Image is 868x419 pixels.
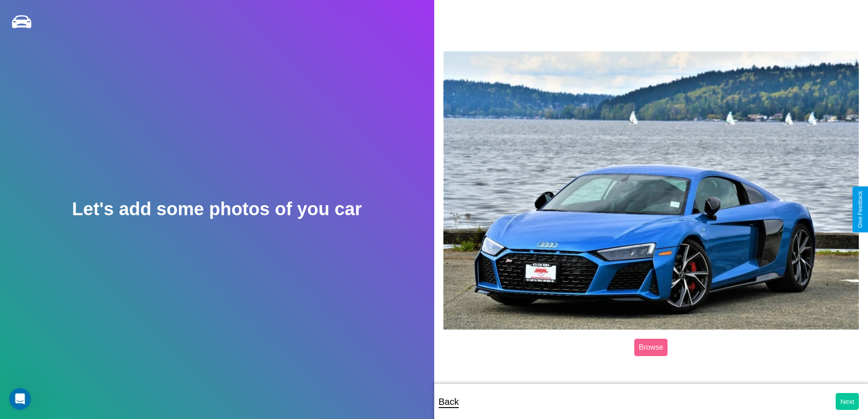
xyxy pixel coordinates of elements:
div: Give Feedback [857,191,863,228]
button: Next [836,393,859,410]
h2: Let's add some photos of you car [72,199,362,219]
iframe: Intercom live chat [9,388,31,410]
p: Back [439,393,459,410]
label: Browse [634,339,668,356]
img: posted [443,51,859,330]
